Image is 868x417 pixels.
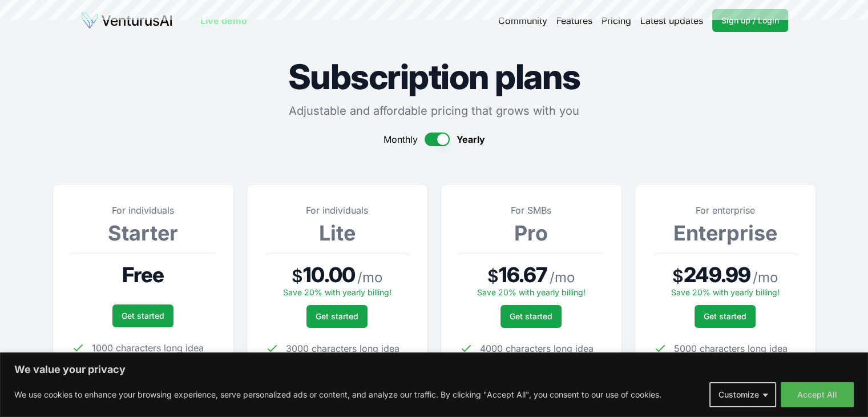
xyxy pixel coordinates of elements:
span: $ [487,266,499,286]
span: Sign up / Login [721,15,779,26]
a: Features [556,14,592,27]
h3: Starter [71,222,215,244]
a: Live demo [200,14,247,27]
p: For SMBs [459,203,603,217]
a: Get started [500,305,562,328]
a: Sign up / Login [712,9,788,32]
span: 16.67 [499,263,548,286]
a: Get started [306,305,368,328]
span: Save 20% with yearly billing! [477,287,586,297]
h3: Lite [265,222,409,244]
a: Community [498,14,547,27]
p: Adjustable and affordable pricing that grows with you [53,103,815,119]
span: Save 20% with yearly billing! [671,287,780,297]
span: $ [292,266,303,286]
a: Latest updates [640,14,703,27]
p: For individuals [71,203,215,217]
h3: Enterprise [653,222,797,244]
a: Get started [112,304,173,327]
a: Pricing [601,14,631,27]
span: 1000 characters long idea [92,341,204,355]
h3: Pro [459,222,603,244]
span: / mo [357,268,382,287]
button: Accept All [781,382,854,407]
p: For enterprise [653,203,797,217]
span: 249.99 [684,263,750,286]
button: Customize [709,382,776,407]
span: Yearly [457,133,485,146]
h1: Subscription plans [53,59,815,94]
img: logo [80,11,173,30]
span: 10.00 [303,263,355,286]
span: 5000 characters long idea [674,342,788,355]
p: For individuals [265,203,409,217]
span: / mo [753,268,778,287]
p: We value your privacy [14,363,854,376]
span: $ [672,266,684,286]
a: Get started [695,305,756,328]
span: Monthly [383,133,418,146]
span: Save 20% with yearly billing! [283,287,391,297]
span: / mo [550,268,575,287]
p: We use cookies to enhance your browsing experience, serve personalized ads or content, and analyz... [14,388,661,402]
span: 4000 characters long idea [480,342,594,355]
span: Free [122,263,164,286]
span: 3000 characters long idea [286,342,399,355]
